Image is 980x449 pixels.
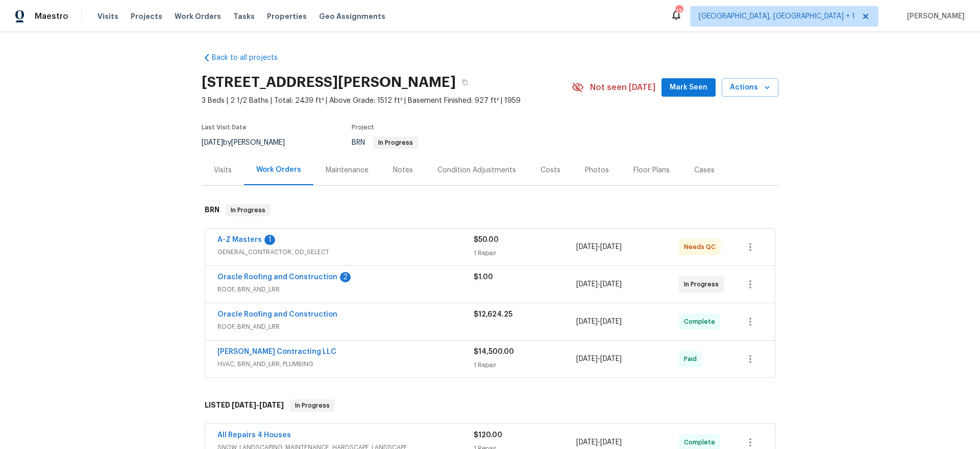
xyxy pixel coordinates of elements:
[202,137,297,149] div: by [PERSON_NAME]
[684,437,719,447] span: Complete
[202,139,223,146] span: [DATE]
[217,274,337,281] a: Oracle Roofing and Construction
[661,78,716,97] button: Mark Seen
[903,11,965,21] span: [PERSON_NAME]
[97,11,118,21] span: Visits
[576,279,622,289] span: -
[684,279,723,289] span: In Progress
[202,194,778,227] div: BRN In Progress
[202,124,247,130] span: Last Visit Date
[684,242,720,252] span: Needs QC
[675,6,682,16] div: 13
[576,281,598,288] span: [DATE]
[576,317,622,327] span: -
[352,139,418,146] span: BRN
[227,205,269,215] span: In Progress
[217,236,262,243] a: A-Z Masters
[35,11,68,21] span: Maestro
[437,165,516,175] div: Condition Adjustments
[202,53,300,63] a: Back to all projects
[393,165,413,175] div: Notes
[576,355,598,363] span: [DATE]
[232,401,284,409] span: -
[352,124,374,130] span: Project
[576,354,622,364] span: -
[600,439,622,446] span: [DATE]
[576,318,598,325] span: [DATE]
[264,235,275,245] div: 1
[600,355,622,363] span: [DATE]
[730,81,770,94] span: Actions
[722,78,778,97] button: Actions
[217,348,336,355] a: [PERSON_NAME] Contracting LLC
[217,432,291,439] a: All Repairs 4 Houses
[684,354,701,364] span: Paid
[576,242,622,252] span: -
[684,317,719,327] span: Complete
[267,11,307,21] span: Properties
[474,360,576,370] div: 1 Repair
[694,165,715,175] div: Cases
[319,11,385,21] span: Geo Assignments
[585,165,609,175] div: Photos
[541,165,560,175] div: Costs
[233,13,255,20] span: Tasks
[205,204,219,216] h6: BRN
[576,437,622,447] span: -
[374,140,417,146] span: In Progress
[633,165,670,175] div: Floor Plans
[474,236,499,243] span: $50.00
[217,322,474,332] span: ROOF, BRN_AND_LRR
[202,389,778,422] div: LISTED [DATE]-[DATE]In Progress
[474,432,502,439] span: $120.00
[205,399,284,412] h6: LISTED
[670,81,707,94] span: Mark Seen
[474,274,493,281] span: $1.00
[576,243,598,251] span: [DATE]
[175,11,221,21] span: Work Orders
[456,73,474,92] button: Copy Address
[474,311,512,318] span: $12,624.25
[291,400,334,411] span: In Progress
[326,165,369,175] div: Maintenance
[217,311,337,318] a: Oracle Roofing and Construction
[600,243,622,251] span: [DATE]
[600,281,622,288] span: [DATE]
[259,401,284,409] span: [DATE]
[217,247,474,257] span: GENERAL_CONTRACTOR, OD_SELECT
[699,11,855,21] span: [GEOGRAPHIC_DATA], [GEOGRAPHIC_DATA] + 1
[202,77,456,87] h2: [STREET_ADDRESS][PERSON_NAME]
[202,96,572,106] span: 3 Beds | 2 1/2 Baths | Total: 2439 ft² | Above Grade: 1512 ft² | Basement Finished: 927 ft² | 1959
[474,348,514,355] span: $14,500.00
[131,11,162,21] span: Projects
[600,318,622,325] span: [DATE]
[217,284,474,295] span: ROOF, BRN_AND_LRR
[214,165,232,175] div: Visits
[217,359,474,369] span: HVAC, BRN_AND_LRR, PLUMBING
[590,82,655,93] span: Not seen [DATE]
[256,165,301,175] div: Work Orders
[474,248,576,258] div: 1 Repair
[340,272,351,282] div: 2
[232,401,256,409] span: [DATE]
[576,439,598,446] span: [DATE]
